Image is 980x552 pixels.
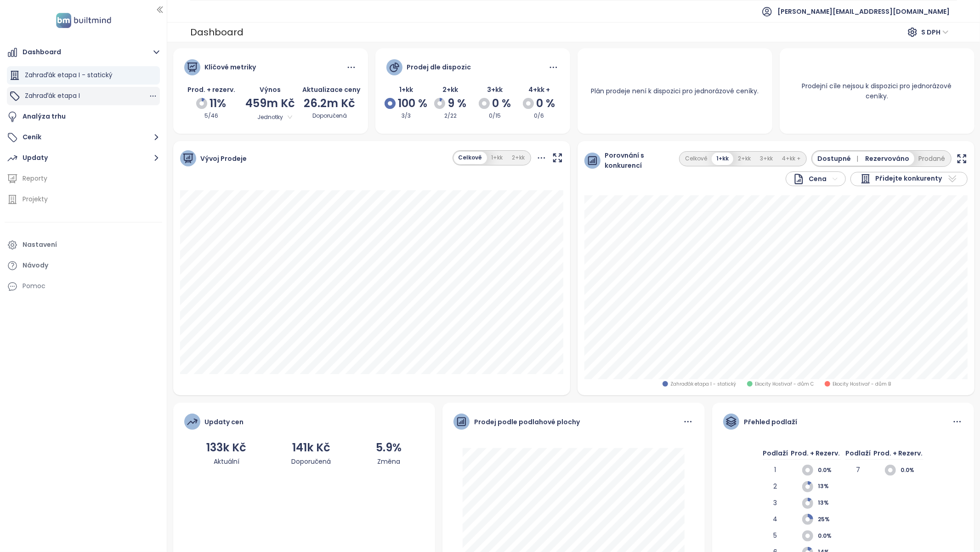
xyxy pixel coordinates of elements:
[914,152,950,165] button: Prodané
[712,153,733,165] button: 1+kk
[7,66,160,85] div: Zahraďák etapa I - statický
[763,481,788,498] div: 2
[291,439,331,456] div: 141k Kč
[23,173,47,184] div: Reporty
[23,152,48,164] div: Updaty
[901,466,923,475] span: 0.0%
[205,62,256,72] div: Klíčové metriky
[5,256,162,275] a: Návody
[184,112,239,120] div: 5/46
[5,128,162,147] button: Ceník
[605,150,651,171] span: Porovnání s konkurencí
[873,448,923,465] div: Prod. + Rezerv.
[487,85,503,94] span: 3+kk
[25,91,80,100] span: Zahraďák etapa I
[7,87,160,105] div: Zahraďák etapa I
[190,24,244,40] div: Dashboard
[763,465,788,481] div: 1
[866,154,910,164] span: Rezervováno
[780,70,974,112] div: Prodejní cíle nejsou k dispozici pro jednorázové ceníky.
[818,482,841,491] span: 13%
[833,381,891,388] span: Ekocity Hostivař - dům B
[818,499,841,507] span: 13%
[921,25,949,39] span: S DPH
[818,466,841,475] span: 0.0%
[474,417,580,427] div: Prodej podle podlahové plochy
[670,381,736,388] span: Zahraďák etapa I - statický
[398,95,427,112] span: 100 %
[763,530,788,547] div: 5
[763,498,788,514] div: 3
[302,112,357,120] div: Doporučená
[777,0,950,23] span: [PERSON_NAME][EMAIL_ADDRESS][DOMAIN_NAME]
[793,173,827,185] div: Cena
[519,112,559,120] div: 0/6
[763,448,788,465] div: Podlaží
[448,95,466,112] span: 9 %
[245,96,295,111] span: 459m Kč
[386,112,426,120] div: 3/3
[431,112,470,120] div: 2/22
[23,260,48,271] div: Návody
[454,152,487,164] button: Celkově
[876,173,942,184] span: Přidejte konkurenty
[243,85,298,95] div: Výnos
[442,85,458,94] span: 2+kk
[475,112,515,120] div: 0/15
[817,154,862,164] span: Dostupné
[777,153,805,165] button: 4+kk +
[302,85,357,95] div: Aktualizace ceny
[492,95,511,112] span: 0 %
[376,439,402,456] div: 5.9%
[23,111,66,122] div: Analýza trhu
[755,381,814,388] span: Ekocity Hostivař - dům C
[733,153,755,165] button: 2+kk
[304,96,355,111] span: 26.2m Kč
[205,417,244,427] div: Updaty cen
[206,439,246,456] div: 133k Kč
[5,170,162,188] a: Reporty
[376,456,402,467] div: Změna
[818,515,841,524] span: 25%
[399,85,413,94] span: 1+kk
[680,153,712,165] button: Celkově
[763,514,788,530] div: 4
[755,153,777,165] button: 3+kk
[246,112,294,122] span: Jednotky
[5,190,162,209] a: Projekty
[528,85,550,94] span: 4+kk +
[201,154,247,164] span: Vývoj Prodeje
[580,75,770,107] div: Plán prodeje není k dispozici pro jednorázové ceníky.
[23,193,48,205] div: Projekty
[5,108,162,126] a: Analýza trhu
[210,95,226,112] span: 11%
[53,11,114,30] img: logo
[845,448,871,465] div: Podlaží
[744,417,797,427] div: Přehled podlaží
[857,154,859,163] span: |
[206,456,246,467] div: Aktuální
[25,70,113,80] span: Zahraďák etapa I - statický
[845,465,871,481] div: 7
[407,62,471,72] div: Prodej dle dispozic
[536,95,555,112] span: 0 %
[23,239,57,250] div: Nastavení
[23,280,45,292] div: Pomoc
[291,456,331,467] div: Doporučená
[5,277,162,296] div: Pomoc
[508,152,530,164] button: 2+kk
[5,236,162,254] a: Nastavení
[5,43,162,62] button: Dashboard
[818,532,841,541] span: 0.0%
[5,149,162,167] button: Updaty
[790,448,841,465] div: Prod. + Rezerv.
[487,152,508,164] button: 1+kk
[187,85,235,94] span: Prod. + rezerv.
